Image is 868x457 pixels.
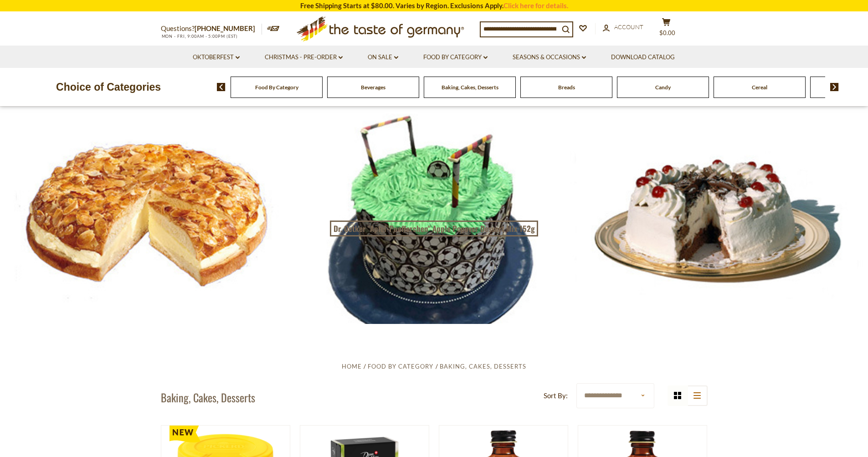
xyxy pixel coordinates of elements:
[193,52,240,62] a: Oktoberfest
[653,18,680,41] button: $0.00
[544,390,568,401] label: Sort By:
[330,221,538,237] a: Dr. Oetker "Apfel-Puefferchen" Apple Popover Dessert Mix 152g
[217,83,226,91] img: previous arrow
[361,84,385,91] a: Beverages
[752,84,767,91] a: Cereal
[603,22,643,32] a: Account
[423,52,488,62] a: Food By Category
[655,84,671,91] a: Candy
[342,363,362,370] a: Home
[161,23,262,35] p: Questions?
[442,84,498,91] a: Baking, Cakes, Desserts
[558,84,575,91] a: Breads
[368,363,433,370] a: Food By Category
[513,52,586,62] a: Seasons & Occasions
[830,83,839,91] img: next arrow
[368,52,398,62] a: On Sale
[503,1,568,10] a: Click here for details.
[614,23,643,31] span: Account
[611,52,675,62] a: Download Catalog
[255,84,298,91] a: Food By Category
[265,52,343,62] a: Christmas - PRE-ORDER
[659,29,675,36] span: $0.00
[195,24,255,32] a: [PHONE_NUMBER]
[161,390,255,404] h1: Baking, Cakes, Desserts
[161,34,238,39] span: MON - FRI, 9:00AM - 5:00PM (EST)
[440,363,526,370] a: Baking, Cakes, Desserts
